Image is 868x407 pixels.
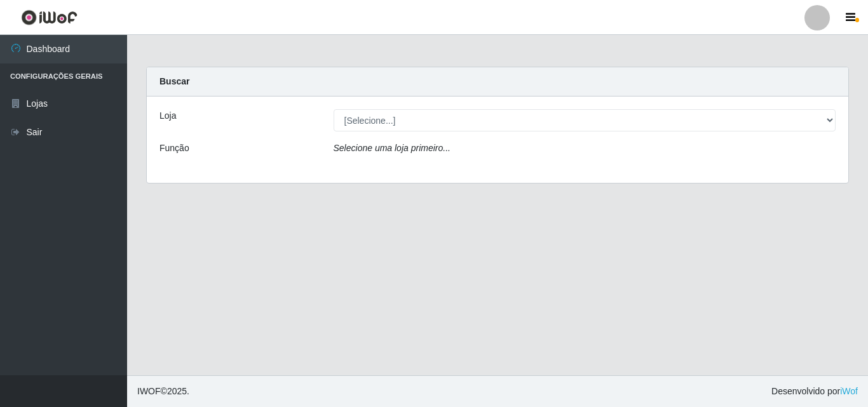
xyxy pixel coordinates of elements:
[159,142,189,155] label: Função
[771,385,858,398] span: Desenvolvido por
[137,386,161,396] span: IWOF
[840,386,858,396] a: iWof
[137,385,189,398] span: © 2025 .
[21,10,78,25] img: CoreUI Logo
[159,109,176,123] label: Loja
[334,143,451,153] i: Selecione uma loja primeiro...
[159,76,189,86] strong: Buscar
